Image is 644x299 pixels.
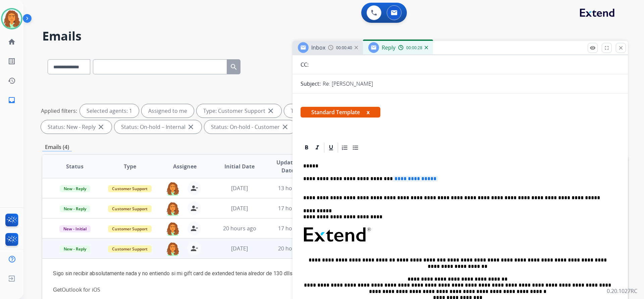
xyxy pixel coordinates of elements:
div: Status: On-hold - Customer [204,120,296,134]
span: New - Initial [59,225,91,232]
mat-icon: close [267,107,275,115]
span: 20 hours ago [223,225,256,232]
span: Initial Date [224,162,255,170]
mat-icon: close [187,123,195,131]
span: Inbox [311,44,325,51]
div: Bullet List [351,143,361,153]
img: agent-avatar [166,202,179,216]
div: Type: Customer Support [197,104,281,118]
p: CC: [301,61,309,69]
span: [DATE] [231,184,248,192]
p: Subject: [301,80,321,88]
mat-icon: person_remove [190,224,198,232]
div: Status: New - Reply [41,120,112,134]
div: Type: Shipping Protection [284,104,372,118]
div: Get [53,286,507,294]
mat-icon: close [618,45,624,51]
span: Customer Support [108,225,152,232]
div: Italic [312,143,322,153]
mat-icon: list_alt [8,57,16,65]
mat-icon: search [230,63,238,71]
span: 17 hours ago [278,205,311,212]
p: Re: [PERSON_NAME] [323,80,373,88]
span: [DATE] [231,245,248,252]
p: Applied filters: [41,107,77,115]
mat-icon: close [281,123,289,131]
img: agent-avatar [166,242,179,256]
h2: Emails [42,29,628,43]
span: 00:00:28 [406,45,422,51]
img: avatar [2,9,21,28]
span: Updated Date [273,158,303,174]
span: 00:00:40 [336,45,352,51]
mat-icon: home [8,38,16,46]
span: Type [124,162,136,170]
p: Emails (4) [42,143,72,151]
div: Status: On-hold – Internal [114,120,202,134]
mat-icon: person_remove [190,184,198,192]
span: Customer Support [108,205,152,212]
mat-icon: inbox [8,96,16,104]
span: New - Reply [60,185,90,192]
img: agent-avatar [166,181,179,196]
span: Reply [382,44,395,51]
span: 20 hours ago [278,245,311,252]
span: 13 hours ago [278,184,311,192]
p: 0.20.1027RC [607,287,637,295]
div: Underline [326,143,336,153]
mat-icon: person_remove [190,244,198,252]
span: Assignee [173,162,197,170]
div: Sigo sin recibir absolutamente nada y no entiendo si mi gift card de extended tenia alredor de 13... [53,270,507,278]
a: Outlook for iOS [62,286,100,293]
div: Ordered List [340,143,350,153]
img: agent-avatar [166,222,179,236]
span: Customer Support [108,185,152,192]
mat-icon: fullscreen [604,45,610,51]
div: Assigned to me [142,104,194,118]
span: 17 hours ago [278,225,311,232]
mat-icon: remove_red_eye [590,45,596,51]
span: New - Reply [60,205,90,212]
mat-icon: close [97,123,105,131]
span: Status [66,162,84,170]
div: Selected agents: 1 [80,104,139,118]
mat-icon: history [8,77,16,85]
span: Customer Support [108,245,152,252]
span: [DATE] [231,205,248,212]
div: Bold [302,143,312,153]
mat-icon: person_remove [190,204,198,212]
button: x [367,108,370,116]
span: New - Reply [60,245,90,252]
span: Standard Template [301,107,380,118]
